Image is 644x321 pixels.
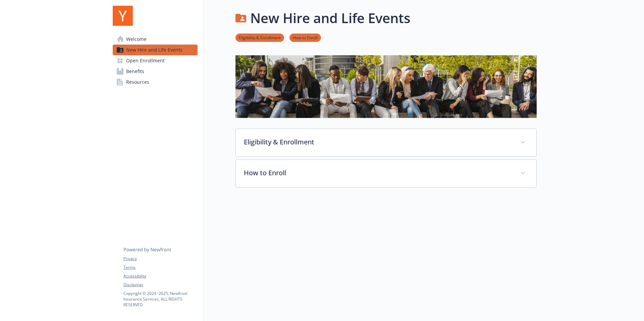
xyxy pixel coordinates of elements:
[126,55,165,66] span: Open Enrollment
[113,66,198,77] a: Benefits
[113,34,198,45] a: Welcome
[244,137,512,147] p: Eligibility & Enrollment
[244,168,512,178] p: How to Enroll
[126,77,149,87] span: Resources
[113,45,198,55] a: New Hire and Life Events
[250,8,410,28] h1: New Hire and Life Events
[123,273,197,279] a: Accessibility
[236,160,536,187] div: How to Enroll
[236,129,536,156] div: Eligibility & Enrollment
[113,55,198,66] a: Open Enrollment
[126,45,182,55] span: New Hire and Life Events
[126,34,147,45] span: Welcome
[235,55,537,118] img: new hire page banner
[126,66,144,77] span: Benefits
[235,34,284,41] a: Eligibility & Enrollment
[123,256,197,262] a: Privacy
[123,282,197,288] a: Disclaimer
[123,291,197,308] p: Copyright © 2024 - 2025 , Newfront Insurance Services, ALL RIGHTS RESERVED
[289,34,321,41] a: How to Enroll
[123,264,197,270] a: Terms
[113,77,198,87] a: Resources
